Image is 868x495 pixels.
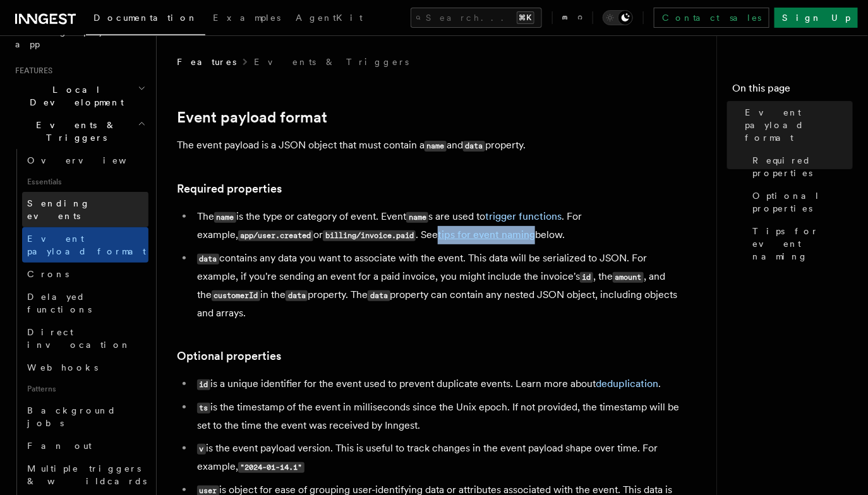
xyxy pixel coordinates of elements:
[22,356,148,379] a: Webhooks
[193,439,682,476] li: is the event payload version. This is useful to track changes in the event payload shape over tim...
[596,378,658,390] a: deduplication
[286,290,308,301] code: data
[27,198,90,221] span: Sending events
[197,403,210,414] code: ts
[197,444,206,455] code: v
[752,225,853,263] span: Tips for event naming
[193,398,682,434] li: is the timestamp of the event in milliseconds since the Unix epoch. If not provided, the timestam...
[732,81,853,101] h4: On this page
[463,141,485,152] code: data
[22,192,148,227] a: Sending events
[177,136,682,155] p: The event payload is a JSON object that must contain a and property.
[254,56,409,68] a: Events & Triggers
[745,106,853,144] span: Event payload format
[214,212,236,223] code: name
[10,83,138,109] span: Local Development
[238,230,313,241] code: app/user.created
[752,189,853,215] span: Optional properties
[27,441,92,451] span: Fan out
[238,462,304,473] code: "2024-01-14.1"
[27,155,157,165] span: Overview
[27,269,69,279] span: Crons
[747,220,853,268] a: Tips for event naming
[517,11,534,24] kbd: ⌘K
[27,463,147,486] span: Multiple triggers & wildcards
[193,375,682,393] li: is a unique identifier for the event used to prevent duplicate events. Learn more about .
[22,379,148,399] span: Patterns
[205,4,288,34] a: Examples
[22,434,148,457] a: Fan out
[10,20,148,56] a: Setting up your app
[22,285,148,321] a: Delayed functions
[10,119,138,144] span: Events & Triggers
[406,212,428,223] code: name
[654,8,769,28] a: Contact sales
[197,254,219,265] code: data
[10,114,148,149] button: Events & Triggers
[177,347,281,365] a: Optional properties
[296,13,363,23] span: AgentKit
[740,101,853,149] a: Event payload format
[613,272,644,283] code: amount
[580,272,593,283] code: id
[197,379,210,390] code: id
[438,229,535,241] a: tips for event naming
[86,4,205,35] a: Documentation
[368,290,390,301] code: data
[747,184,853,220] a: Optional properties
[10,78,148,114] button: Local Development
[177,109,327,126] a: Event payload format
[22,172,148,192] span: Essentials
[22,263,148,285] a: Crons
[177,56,236,68] span: Features
[603,10,633,25] button: Toggle dark mode
[10,66,52,76] span: Features
[323,230,416,241] code: billing/invoice.paid
[22,457,148,492] a: Multiple triggers & wildcards
[213,13,280,23] span: Examples
[747,149,853,184] a: Required properties
[93,13,198,23] span: Documentation
[411,8,542,28] button: Search...⌘K
[193,208,682,244] li: The is the type or category of event. Event s are used to . For example, or . See below.
[212,290,260,301] code: customerId
[775,8,858,28] a: Sign Up
[288,4,370,34] a: AgentKit
[22,149,148,172] a: Overview
[22,399,148,434] a: Background jobs
[27,234,146,256] span: Event payload format
[27,362,98,373] span: Webhooks
[425,141,447,152] code: name
[22,321,148,356] a: Direct invocation
[485,210,562,222] a: trigger functions
[27,327,131,350] span: Direct invocation
[177,180,282,198] a: Required properties
[752,154,853,179] span: Required properties
[27,405,116,428] span: Background jobs
[193,249,682,322] li: contains any data you want to associate with the event. This data will be serialized to JSON. For...
[22,227,148,263] a: Event payload format
[27,292,92,314] span: Delayed functions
